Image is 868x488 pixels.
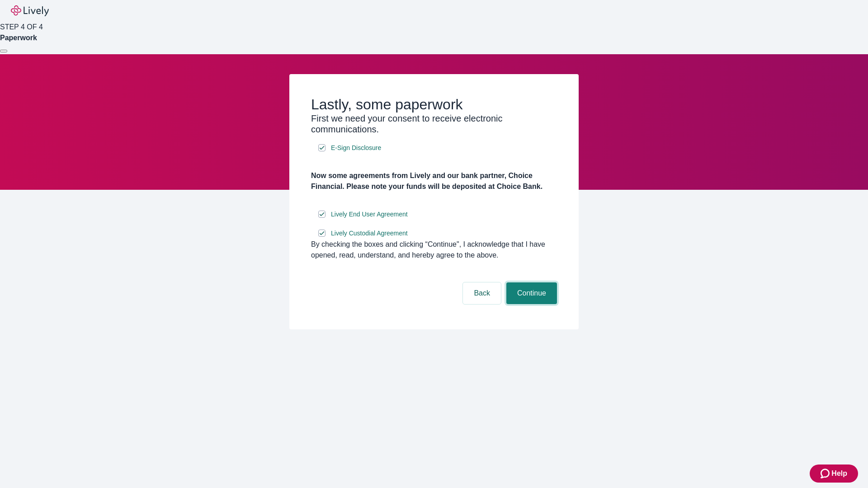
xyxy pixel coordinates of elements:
h2: Lastly, some paperwork [311,96,557,113]
span: Lively Custodial Agreement [331,229,408,238]
span: Lively End User Agreement [331,210,408,219]
button: Back [463,282,501,304]
a: e-sign disclosure document [329,228,410,239]
a: e-sign disclosure document [329,209,410,220]
h4: Now some agreements from Lively and our bank partner, Choice Financial. Please note your funds wi... [311,170,557,192]
button: Zendesk support iconHelp [810,465,858,483]
div: By checking the boxes and clicking “Continue", I acknowledge that I have opened, read, understand... [311,239,557,261]
h3: First we need your consent to receive electronic communications. [311,113,557,135]
button: Continue [506,282,557,304]
a: e-sign disclosure document [329,142,383,154]
img: Lively [11,5,49,16]
span: Help [831,468,847,479]
svg: Zendesk support icon [821,468,831,479]
span: E-Sign Disclosure [331,143,381,153]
